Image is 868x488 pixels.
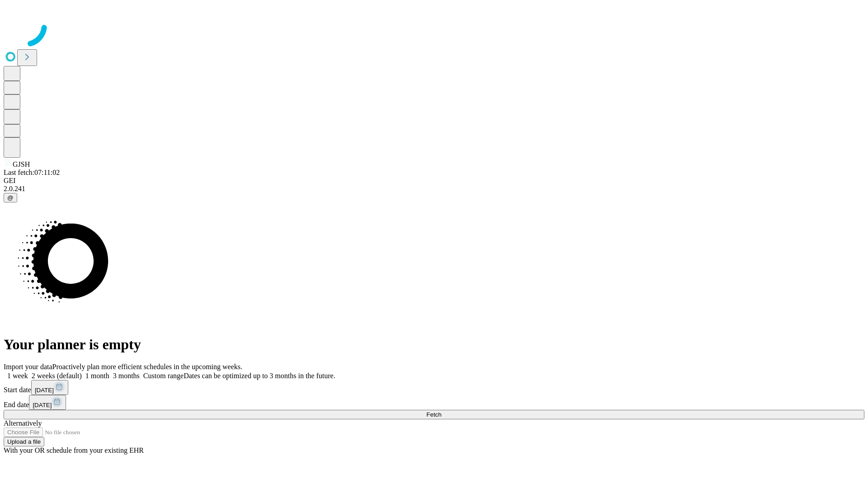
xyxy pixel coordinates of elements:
[31,380,68,395] button: [DATE]
[113,372,140,380] span: 3 months
[35,387,54,394] span: [DATE]
[29,395,66,410] button: [DATE]
[13,160,30,168] span: GJSH
[7,372,28,380] span: 1 week
[143,372,184,380] span: Custom range
[4,437,44,446] button: Upload a file
[4,193,17,202] button: @
[184,372,335,380] span: Dates can be optimized up to 3 months in the future.
[4,419,42,427] span: Alternatively
[4,336,864,353] h1: Your planner is empty
[4,410,864,419] button: Fetch
[4,446,144,454] span: With your OR schedule from your existing EHR
[52,363,242,371] span: Proactively plan more efficient schedules in the upcoming weeks.
[85,372,109,380] span: 1 month
[4,177,864,185] div: GEI
[33,402,52,408] span: [DATE]
[4,185,864,193] div: 2.0.241
[4,395,864,410] div: End date
[4,380,864,395] div: Start date
[7,194,14,201] span: @
[426,411,441,418] span: Fetch
[4,363,52,371] span: Import your data
[32,372,82,380] span: 2 weeks (default)
[4,169,60,176] span: Last fetch: 07:11:02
